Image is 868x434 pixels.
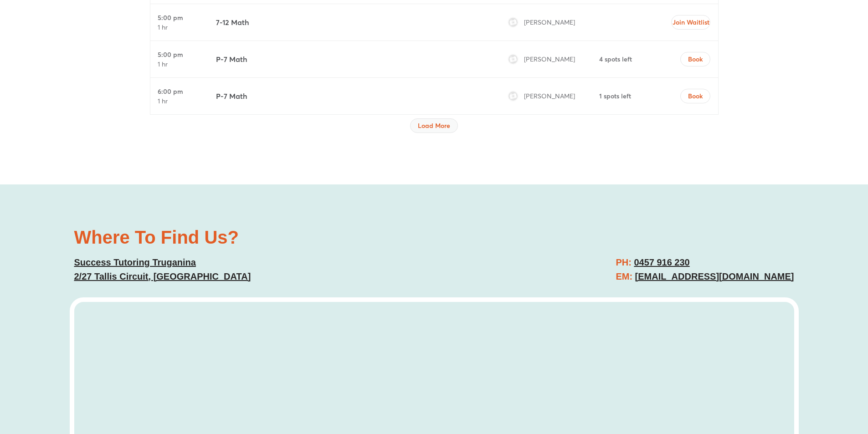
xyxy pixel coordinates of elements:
[74,257,196,267] u: Success Tutoring Truganina
[616,271,632,281] span: EM:
[74,271,251,281] u: 2/27 Tallis Circuit, [GEOGRAPHIC_DATA]
[74,228,425,246] h2: Where To Find Us?
[74,257,251,281] a: Success Tutoring Truganina2/27 Tallis Circuit, [GEOGRAPHIC_DATA]
[634,257,689,267] a: 0457 916 230
[635,271,794,281] a: [EMAIL_ADDRESS][DOMAIN_NAME]
[716,331,868,434] iframe: Chat Widget
[616,257,631,267] span: PH:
